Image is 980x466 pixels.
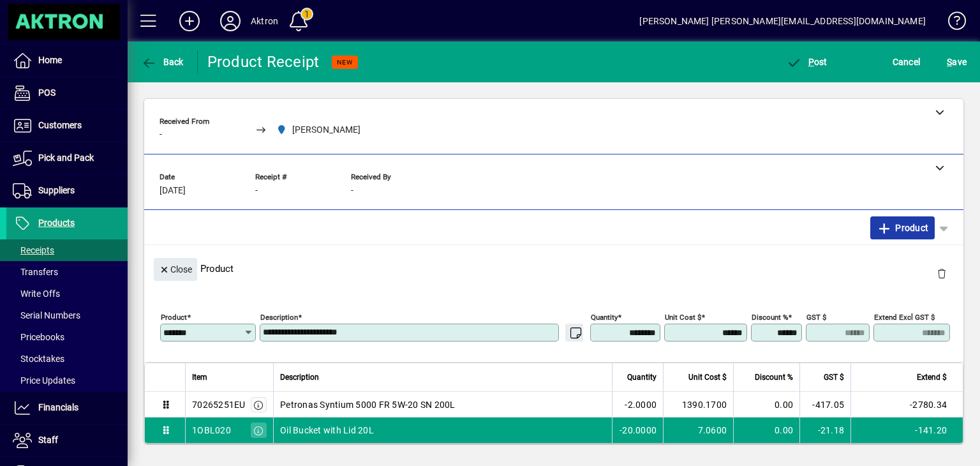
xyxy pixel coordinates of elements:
span: ost [786,57,828,67]
td: -417.05 [799,392,850,417]
a: Customers [6,110,128,142]
app-page-header-button: Delete [926,267,957,279]
a: Home [6,45,128,77]
span: Staff [38,435,58,445]
td: -141.20 [850,417,963,443]
span: POS [38,87,56,98]
button: Close [154,258,197,281]
td: -20.0000 [612,417,663,443]
button: Add [169,10,210,33]
button: Save [944,50,970,73]
span: S [947,57,952,67]
div: 70265251EU [192,398,246,411]
td: 0.00 [733,392,799,417]
span: Receipts [13,245,54,255]
span: HAMILTON [273,122,366,138]
span: GST $ [824,370,844,384]
a: Financials [6,392,128,424]
button: Post [783,50,831,73]
span: Product [877,218,928,238]
mat-label: GST $ [806,313,826,322]
a: Serial Numbers [6,304,128,326]
span: Quantity [627,370,657,384]
a: Knowledge Base [939,3,964,44]
a: Receipts [6,239,128,261]
span: Suppliers [38,185,75,195]
span: Unit Cost $ [688,370,727,384]
span: Pricebooks [13,332,64,342]
button: Cancel [889,50,924,73]
span: ave [947,52,967,72]
mat-label: Quantity [591,313,618,322]
a: Transfers [6,261,128,283]
td: 0.00 [733,417,799,443]
mat-label: Extend excl GST $ [874,313,935,322]
span: Close [159,259,192,280]
td: -21.18 [799,417,850,443]
span: P [808,57,814,67]
span: Serial Numbers [13,310,80,320]
a: Pick and Pack [6,142,128,174]
span: - [160,130,162,140]
span: NEW [337,58,353,66]
a: Price Updates [6,370,128,391]
span: Description [280,370,319,384]
a: Pricebooks [6,326,128,348]
span: Stocktakes [13,354,64,364]
span: Cancel [893,52,921,72]
mat-label: Discount % [752,313,788,322]
td: -2780.34 [850,392,963,417]
mat-label: Product [161,313,187,322]
span: - [255,186,258,196]
a: Stocktakes [6,348,128,370]
span: - [351,186,353,196]
span: [DATE] [160,186,186,196]
span: Customers [38,120,82,130]
span: Transfers [13,267,58,277]
button: Product [870,216,935,239]
app-page-header-button: Close [151,263,200,274]
span: 1390.1700 [682,398,727,411]
td: Oil Bucket with Lid 20L [273,417,612,443]
span: Write Offs [13,289,60,299]
button: Back [138,50,187,73]
mat-label: Description [260,313,298,322]
span: Discount % [755,370,793,384]
button: Profile [210,10,251,33]
span: Financials [38,402,78,412]
div: Product [144,245,963,292]
div: Product Receipt [207,52,320,72]
span: Back [141,57,184,67]
a: Staff [6,425,128,456]
span: 7.0600 [698,424,727,437]
span: Price Updates [13,375,75,386]
span: Products [38,218,75,228]
td: -2.0000 [612,392,663,417]
div: [PERSON_NAME] [PERSON_NAME][EMAIL_ADDRESS][DOMAIN_NAME] [639,11,926,31]
span: Extend $ [917,370,947,384]
a: Suppliers [6,175,128,207]
mat-label: Unit Cost $ [665,313,701,322]
span: Home [38,55,62,65]
app-page-header-button: Back [128,50,198,73]
a: Write Offs [6,283,128,304]
td: Petronas Syntium 5000 FR 5W-20 SN 200L [273,392,612,417]
div: 1OBL020 [192,424,231,437]
span: Pick and Pack [38,153,94,163]
div: Aktron [251,11,278,31]
button: Delete [926,258,957,289]
span: [PERSON_NAME] [292,123,360,137]
a: POS [6,77,128,109]
span: Item [192,370,207,384]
